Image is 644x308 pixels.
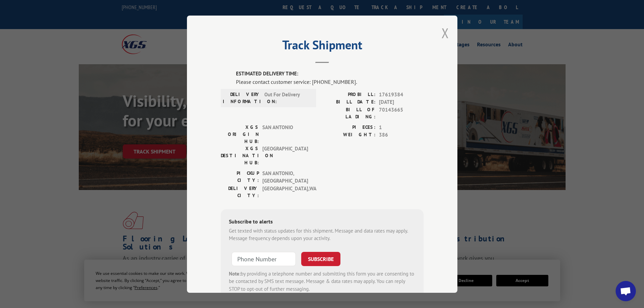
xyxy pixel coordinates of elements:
label: BILL OF LADING: [322,106,376,120]
span: 17619384 [379,91,424,98]
div: Get texted with status updates for this shipment. Message and data rates may apply. Message frequ... [229,227,415,242]
span: 386 [379,131,424,139]
label: WEIGHT: [322,131,376,139]
span: [GEOGRAPHIC_DATA] , WA [262,185,308,199]
label: PROBILL: [322,91,376,98]
label: BILL DATE: [322,98,376,106]
div: by providing a telephone number and submitting this form you are consenting to be contacted by SM... [229,270,415,293]
h2: Track Shipment [221,40,424,53]
span: 70143665 [379,106,424,120]
label: PICKUP CITY: [221,169,259,185]
span: [GEOGRAPHIC_DATA] [262,145,308,166]
label: PIECES: [322,123,376,131]
div: Subscribe to alerts [229,217,415,227]
span: [DATE] [379,98,424,106]
input: Phone Number [232,252,296,266]
label: ESTIMATED DELIVERY TIME: [236,70,424,78]
button: Close modal [442,24,449,42]
div: Open chat [616,281,636,301]
label: XGS ORIGIN HUB: [221,123,259,145]
span: SAN ANTONIO , [GEOGRAPHIC_DATA] [262,169,308,185]
label: DELIVERY CITY: [221,185,259,199]
label: XGS DESTINATION HUB: [221,145,259,166]
button: SUBSCRIBE [301,252,340,266]
span: 1 [379,123,424,131]
label: DELIVERY INFORMATION: [223,91,261,105]
span: Out For Delivery [264,91,310,105]
strong: Note: [229,270,241,277]
div: Please contact customer service: [PHONE_NUMBER]. [236,77,424,86]
span: SAN ANTONIO [262,123,308,145]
